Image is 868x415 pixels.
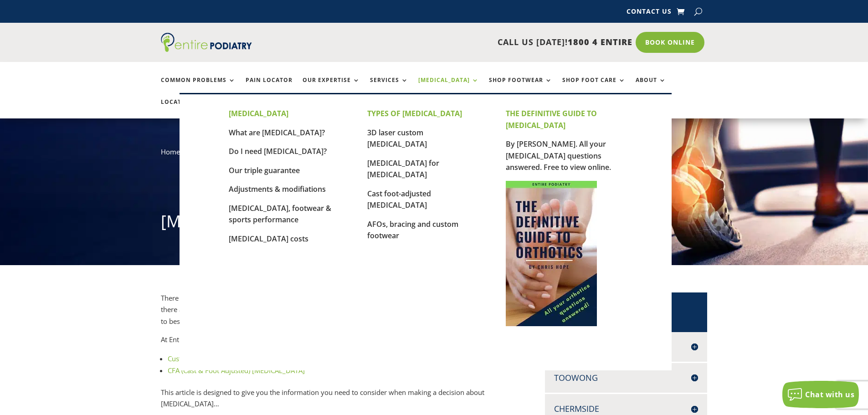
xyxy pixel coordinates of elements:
a: Services [370,77,408,97]
a: Adjustments & modifiations [229,184,326,194]
a: CFA (Cast & Foot Adjusted) [MEDICAL_DATA] [168,366,305,375]
a: 3D laser custom [MEDICAL_DATA] [367,128,427,149]
span: Chat with us [805,389,854,400]
p: CALL US [DATE]! [287,36,632,48]
a: Book Online [636,32,704,53]
nav: breadcrumb [161,146,708,164]
img: logo (1) [161,33,252,52]
a: Shop Footwear [489,77,552,97]
a: [MEDICAL_DATA], footwear & sports performance [229,203,331,225]
a: Home [161,147,180,156]
strong: [MEDICAL_DATA] [229,108,288,118]
a: Locations [161,99,206,118]
a: Do I need [MEDICAL_DATA]? [229,146,327,156]
h1: [MEDICAL_DATA] [161,210,708,237]
a: Common Problems [161,77,236,97]
a: What are [MEDICAL_DATA]? [229,128,325,138]
span: 1800 4 ENTIRE [568,36,632,47]
a: Shop Foot Care [562,77,626,97]
a: Our triple guarantee [229,165,300,175]
a: Contact Us [627,8,672,18]
a: AFOs, bracing and custom footwear [367,219,458,241]
a: [MEDICAL_DATA] costs [229,234,308,244]
a: Pain Locator [246,77,293,97]
a: About [636,77,666,97]
button: Chat with us [782,381,859,408]
img: Cover for The Definitive Guide to Orthotics by Chris Hope of Entire Podiatry [506,181,597,326]
h4: Toowong [554,372,698,384]
p: At Entire [MEDICAL_DATA], we offer two different types of [MEDICAL_DATA], to suit different circu... [161,334,515,353]
a: Our Expertise [303,77,360,97]
strong: THE DEFINITIVE GUIDE TO [MEDICAL_DATA] [506,108,597,130]
a: By [PERSON_NAME]. All your [MEDICAL_DATA] questions answered. Free to view online. [506,139,611,172]
h4: Chermside [554,403,698,415]
a: [MEDICAL_DATA] for [MEDICAL_DATA] [367,158,439,180]
a: Cast foot-adjusted [MEDICAL_DATA] [367,189,431,210]
a: Custom Foot [MEDICAL_DATA] [168,354,262,363]
a: [MEDICAL_DATA] [418,77,479,97]
a: Entire Podiatry [161,45,252,54]
strong: TYPES OF [MEDICAL_DATA] [367,108,462,118]
p: There are many different types of foot [MEDICAL_DATA] available. At Entire [MEDICAL_DATA], we und... [161,292,515,334]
